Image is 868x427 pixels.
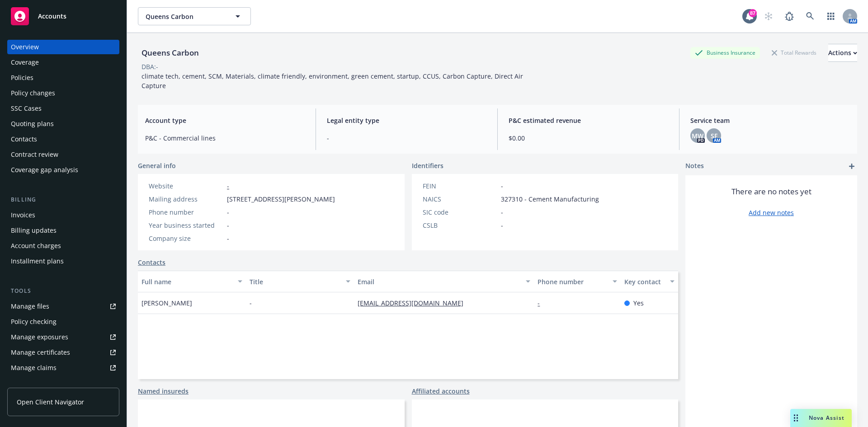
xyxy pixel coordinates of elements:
[11,132,37,146] div: Contacts
[11,163,78,177] div: Coverage gap analysis
[822,7,840,25] a: Switch app
[749,208,794,217] a: Add new notes
[767,47,821,58] div: Total Rewards
[7,55,119,70] a: Coverage
[624,277,665,286] div: Key contact
[246,271,354,292] button: Title
[423,207,497,217] div: SIC code
[358,277,520,286] div: Email
[7,208,119,222] a: Invoices
[358,299,471,307] a: [EMAIL_ADDRESS][DOMAIN_NAME]
[149,207,223,217] div: Phone number
[142,72,525,90] span: climate tech, cement, SCM, Materials, climate friendly, environment, green cement, startup, CCUS,...
[501,181,503,191] span: -
[412,386,470,396] a: Affiliated accounts
[7,223,119,238] a: Billing updates
[7,254,119,268] a: Installment plans
[538,299,547,307] a: -
[149,194,223,204] div: Mailing address
[7,299,119,314] a: Manage files
[7,101,119,116] a: SSC Cases
[149,234,223,243] div: Company size
[509,133,668,143] span: $0.00
[731,186,811,197] span: There are no notes yet
[501,207,503,217] span: -
[790,409,852,427] button: Nova Assist
[7,330,119,344] a: Manage exposures
[690,47,760,58] div: Business Insurance
[138,271,246,292] button: Full name
[749,9,757,17] div: 87
[7,117,119,131] a: Quoting plans
[7,345,119,360] a: Manage certificates
[11,345,70,360] div: Manage certificates
[11,314,57,329] div: Policy checking
[145,133,305,143] span: P&C - Commercial lines
[790,409,802,427] div: Drag to move
[327,133,486,143] span: -
[7,132,119,146] a: Contacts
[780,7,798,25] a: Report a Bug
[7,361,119,375] a: Manage claims
[142,277,232,286] div: Full name
[227,194,335,204] span: [STREET_ADDRESS][PERSON_NAME]
[501,194,599,204] span: 327310 - Cement Manufacturing
[801,7,819,25] a: Search
[621,271,678,292] button: Key contact
[138,386,189,396] a: Named insureds
[538,277,607,286] div: Phone number
[354,271,534,292] button: Email
[138,258,165,267] a: Contacts
[11,147,58,162] div: Contract review
[11,101,42,116] div: SSC Cases
[846,161,857,172] a: add
[7,4,119,29] a: Accounts
[685,161,704,172] span: Notes
[11,70,33,85] div: Policies
[7,314,119,329] a: Policy checking
[250,298,252,308] span: -
[711,131,717,141] span: SF
[11,330,68,344] div: Manage exposures
[509,116,668,125] span: P&C estimated revenue
[145,116,305,125] span: Account type
[690,116,850,125] span: Service team
[250,277,340,286] div: Title
[11,361,57,375] div: Manage claims
[534,271,620,292] button: Phone number
[11,86,55,100] div: Policy changes
[227,221,229,230] span: -
[11,239,61,253] div: Account charges
[501,221,503,230] span: -
[227,234,229,243] span: -
[11,208,35,222] div: Invoices
[11,254,64,268] div: Installment plans
[142,298,192,308] span: [PERSON_NAME]
[759,7,778,25] a: Start snowing
[11,55,39,70] div: Coverage
[412,161,443,170] span: Identifiers
[633,298,644,308] span: Yes
[809,414,844,422] span: Nova Assist
[423,181,497,191] div: FEIN
[7,376,119,390] a: Manage BORs
[692,131,703,141] span: MW
[138,161,176,170] span: General info
[828,44,857,62] button: Actions
[7,147,119,162] a: Contract review
[227,207,229,217] span: -
[7,40,119,54] a: Overview
[11,223,57,238] div: Billing updates
[17,397,84,407] span: Open Client Navigator
[7,163,119,177] a: Coverage gap analysis
[11,299,49,314] div: Manage files
[138,7,251,25] button: Queens Carbon
[146,12,224,21] span: Queens Carbon
[7,86,119,100] a: Policy changes
[227,182,229,190] a: -
[7,70,119,85] a: Policies
[11,117,54,131] div: Quoting plans
[7,239,119,253] a: Account charges
[11,40,39,54] div: Overview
